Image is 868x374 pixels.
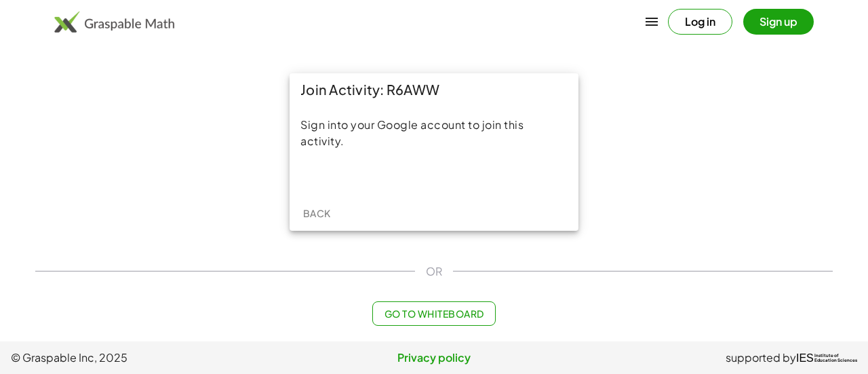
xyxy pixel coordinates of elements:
[743,9,814,35] button: Sign up
[290,73,578,106] div: Join Activity: R6AWW
[668,9,732,35] button: Log in
[295,201,338,225] button: Back
[796,352,814,364] span: IES
[426,263,442,280] span: OR
[726,350,796,366] span: supported by
[300,117,568,149] div: Sign into your Google account to join this activity.
[293,350,575,366] a: Privacy policy
[796,350,857,366] a: IESInstitute ofEducation Sciences
[302,207,330,219] span: Back
[814,354,857,363] span: Institute of Education Sciences
[11,350,293,366] span: © Graspable Inc, 2025
[372,301,495,326] button: Go to Whiteboard
[384,307,484,320] span: Go to Whiteboard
